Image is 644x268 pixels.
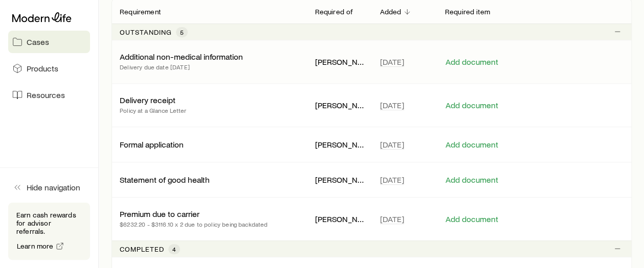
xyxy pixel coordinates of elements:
span: Resources [27,90,65,100]
p: Additional non-medical information [120,52,243,62]
button: Hide navigation [8,176,90,199]
p: Statement of good health [120,175,210,185]
span: Products [27,63,58,74]
p: Outstanding [120,28,172,36]
p: Earn cash rewards for advisor referrals. [16,211,82,235]
p: Delivery due date [DATE] [120,62,243,72]
span: 4 [172,245,176,253]
p: Added [380,8,402,16]
span: Cases [27,37,49,47]
button: Add document [445,57,499,67]
span: 5 [180,28,184,36]
p: $6232.20 - $3116.10 x 2 due to policy being backdated [120,219,268,229]
p: Policy at a Glance Letter [120,105,186,115]
p: [PERSON_NAME] [315,214,363,224]
p: Completed [120,245,164,253]
span: [DATE] [380,100,404,110]
p: [PERSON_NAME] [315,139,363,150]
p: Required item [445,8,490,16]
p: [PERSON_NAME] [315,100,363,110]
p: Delivery receipt [120,95,175,105]
button: Add document [445,214,499,224]
span: Learn more [17,242,54,250]
p: Requirement [120,8,161,16]
span: [DATE] [380,139,404,150]
a: Resources [8,84,90,106]
span: [DATE] [380,214,404,224]
span: Hide navigation [27,182,80,192]
button: Add document [445,140,499,150]
a: Products [8,57,90,80]
a: Cases [8,31,90,53]
p: [PERSON_NAME] [315,57,363,67]
p: Formal application [120,139,184,150]
p: [PERSON_NAME] [315,175,363,185]
span: [DATE] [380,57,404,67]
p: Premium due to carrier [120,209,199,219]
button: Add document [445,101,499,110]
div: Earn cash rewards for advisor referrals.Learn more [8,203,90,260]
span: [DATE] [380,175,404,185]
p: Required of [315,8,353,16]
button: Add document [445,175,499,185]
